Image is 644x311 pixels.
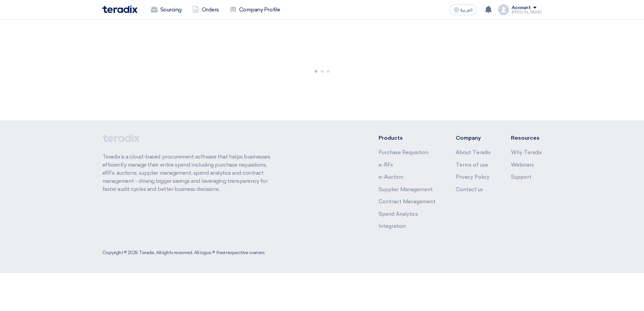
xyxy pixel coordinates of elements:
a: Privacy Policy [456,174,489,180]
a: e-RFx [379,162,393,168]
img: profile_test.png [498,4,509,15]
p: Teradix is a cloud-based procurement software that helps businesses efficiently manage their enti... [102,153,278,193]
a: Company Profile [224,2,286,17]
div: Copyright © 2025 Teradix, All rights reserved. All logos © their respective owners. [102,249,265,256]
li: Company [456,134,491,142]
span: العربية [460,8,473,12]
a: e-Auction [379,174,403,180]
a: Why Teradix [511,149,542,155]
div: Account [512,5,531,11]
a: Supplier Management [379,186,433,193]
a: Integration [379,223,406,229]
li: Products [379,134,436,142]
a: Orders [187,2,224,17]
a: About Teradix [456,149,491,155]
li: Resources [511,134,542,142]
a: Terms of use [456,162,488,168]
a: Purchase Requisition [379,149,428,155]
a: Webinars [511,162,534,168]
a: Support [511,174,532,180]
a: Contact us [456,186,483,193]
a: Sourcing [146,2,187,17]
a: Spend Analytics [379,211,418,217]
button: العربية [450,4,477,15]
a: Contract Management [379,199,436,205]
div: [PERSON_NAME] [512,10,542,14]
img: Teradix logo [102,5,137,13]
